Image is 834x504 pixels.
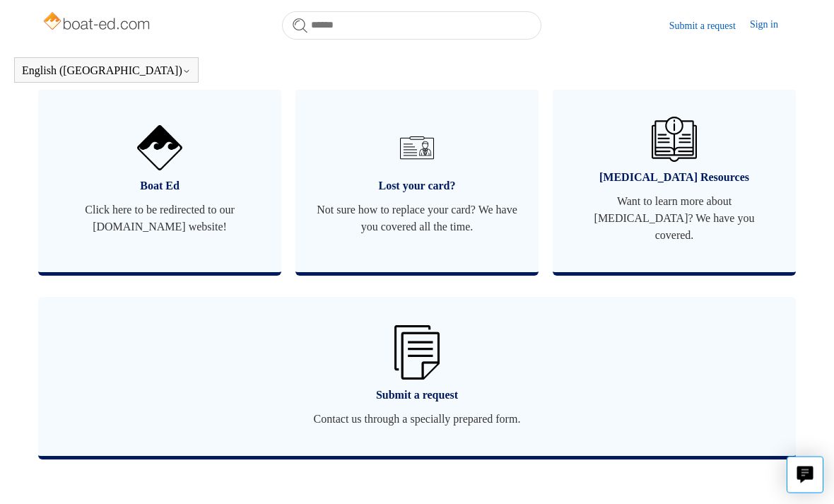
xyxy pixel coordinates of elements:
img: 01HZPCYVZMCNPYXCC0DPA2R54M [652,117,697,163]
span: Contact us through a specially prepared form. [59,411,775,428]
a: Submit a request Contact us through a specially prepared form. [38,298,796,457]
input: Search [282,11,541,40]
a: [MEDICAL_DATA] Resources Want to learn more about [MEDICAL_DATA]? We have you covered. [553,89,796,273]
span: Submit a request [59,387,775,404]
a: Submit a request [669,18,750,33]
img: 01HZPCYVT14CG9T703FEE4SFXC [394,126,440,171]
img: 01HZPCYW3NK71669VZTW7XY4G9 [394,326,440,380]
span: Boat Ed [59,178,260,195]
span: Click here to be redirected to our [DOMAIN_NAME] website! [59,202,260,236]
a: Lost your card? Not sure how to replace your card? We have you covered all the time. [295,89,539,273]
img: 01HZPCYVNCVF44JPJQE4DN11EA [137,126,182,171]
img: Boat-Ed Help Center home page [42,8,154,37]
a: Boat Ed Click here to be redirected to our [DOMAIN_NAME] website! [38,89,281,273]
span: Lost your card? [317,178,517,195]
span: Not sure how to replace your card? We have you covered all the time. [317,202,517,236]
button: English ([GEOGRAPHIC_DATA]) [22,64,191,77]
span: [MEDICAL_DATA] Resources [574,170,775,187]
button: Live chat [787,457,823,493]
span: Want to learn more about [MEDICAL_DATA]? We have you covered. [574,194,775,245]
a: Sign in [750,17,792,34]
